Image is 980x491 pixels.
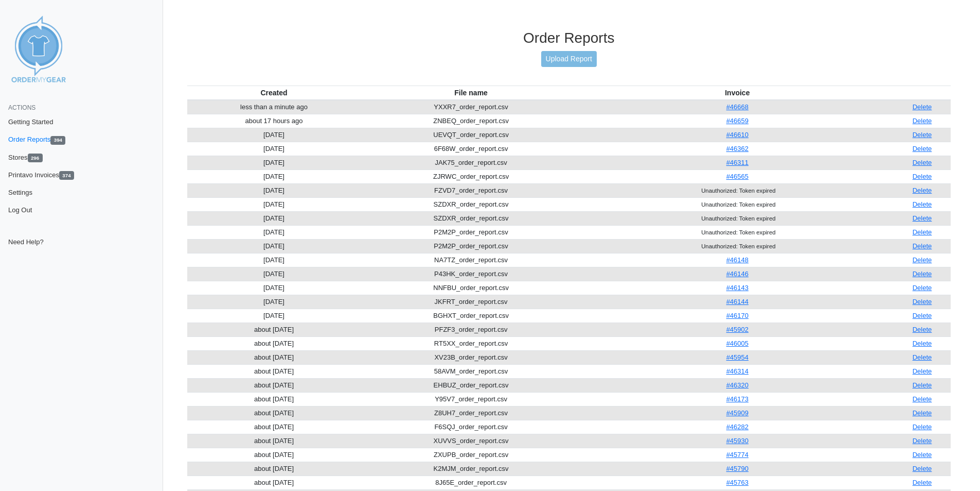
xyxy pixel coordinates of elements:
[726,381,749,389] a: #46320
[726,395,749,403] a: #46173
[913,228,932,236] a: Delete
[187,114,361,128] td: about 17 hours ago
[187,434,361,448] td: about [DATE]
[187,183,361,197] td: [DATE]
[913,103,932,111] a: Delete
[913,395,932,403] a: Delete
[726,131,749,139] a: #46610
[913,173,932,180] a: Delete
[361,156,581,170] td: JAK75_order_report.csv
[726,159,749,166] a: #46311
[187,197,361,211] td: [DATE]
[581,86,894,100] th: Invoice
[913,214,932,222] a: Delete
[187,86,361,100] th: Created
[361,211,581,225] td: SZDXR_order_report.csv
[187,336,361,350] td: about [DATE]
[187,267,361,281] td: [DATE]
[361,406,581,420] td: Z8UH7_order_report.csv
[913,284,932,292] a: Delete
[913,409,932,417] a: Delete
[187,406,361,420] td: about [DATE]
[726,103,749,111] a: #46668
[361,462,581,476] td: K2MJM_order_report.csv
[8,104,35,111] span: Actions
[726,284,749,292] a: #46143
[913,270,932,278] a: Delete
[361,378,581,392] td: EHBUZ_order_report.csv
[187,29,951,47] h3: Order Reports
[583,228,892,237] div: Unauthorized: Token expired
[187,448,361,462] td: about [DATE]
[726,423,749,431] a: #46282
[361,323,581,336] td: PFZF3_order_report.csv
[361,225,581,239] td: P2M2P_order_report.csv
[726,451,749,459] a: #45774
[913,465,932,472] a: Delete
[361,350,581,364] td: XV23B_order_report.csv
[187,295,361,309] td: [DATE]
[361,100,581,114] td: YXXR7_order_report.csv
[361,420,581,434] td: F6SQJ_order_report.csv
[726,465,749,472] a: #45790
[361,295,581,309] td: JKFRT_order_report.csv
[726,479,749,486] a: #45763
[187,309,361,323] td: [DATE]
[187,170,361,183] td: [DATE]
[726,353,749,361] a: #45954
[187,378,361,392] td: about [DATE]
[361,114,581,128] td: ZNBEQ_order_report.csv
[187,239,361,253] td: [DATE]
[361,253,581,267] td: NA7TZ_order_report.csv
[361,309,581,323] td: BGHXT_order_report.csv
[726,326,749,333] a: #45902
[726,409,749,417] a: #45909
[361,128,581,142] td: UEVQT_order_report.csv
[913,437,932,445] a: Delete
[913,451,932,459] a: Delete
[913,340,932,347] a: Delete
[913,256,932,264] a: Delete
[361,239,581,253] td: P2M2P_order_report.csv
[361,392,581,406] td: Y95V7_order_report.csv
[361,336,581,350] td: RT5XX_order_report.csv
[187,350,361,364] td: about [DATE]
[361,267,581,281] td: P43HK_order_report.csv
[726,298,749,306] a: #46144
[187,281,361,295] td: [DATE]
[913,423,932,431] a: Delete
[726,145,749,153] a: #46362
[361,448,581,462] td: ZXUPB_order_report.csv
[187,128,361,142] td: [DATE]
[913,381,932,389] a: Delete
[361,476,581,489] td: 8J65E_order_report.csv
[583,214,892,223] div: Unauthorized: Token expired
[913,312,932,319] a: Delete
[913,117,932,125] a: Delete
[187,100,361,114] td: less than a minute ago
[726,117,749,125] a: #46659
[361,183,581,197] td: FZVD7_order_report.csv
[50,136,65,145] span: 394
[583,242,892,251] div: Unauthorized: Token expired
[541,51,597,67] a: Upload Report
[361,281,581,295] td: NNFBU_order_report.csv
[187,156,361,170] td: [DATE]
[361,434,581,448] td: XUVVS_order_report.csv
[913,479,932,486] a: Delete
[187,364,361,378] td: about [DATE]
[913,187,932,194] a: Delete
[726,256,749,264] a: #46148
[913,367,932,375] a: Delete
[361,364,581,378] td: 58AVM_order_report.csv
[361,197,581,211] td: SZDXR_order_report.csv
[361,86,581,100] th: File name
[913,159,932,166] a: Delete
[187,462,361,476] td: about [DATE]
[187,323,361,336] td: about [DATE]
[187,392,361,406] td: about [DATE]
[187,476,361,489] td: about [DATE]
[913,298,932,306] a: Delete
[187,211,361,225] td: [DATE]
[583,186,892,195] div: Unauthorized: Token expired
